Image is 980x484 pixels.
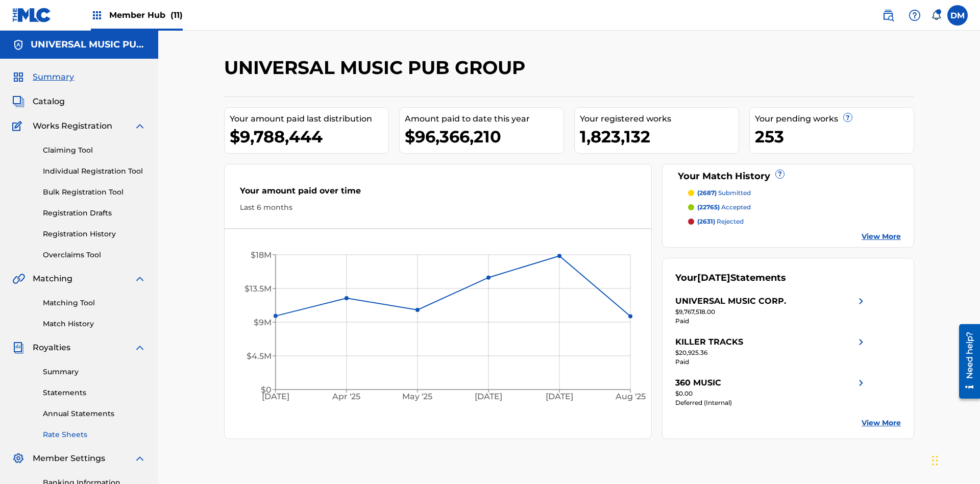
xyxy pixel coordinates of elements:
[33,342,70,354] span: Royalties
[43,319,146,329] a: Match History
[240,202,636,213] div: Last 6 months
[43,298,146,308] a: Matching Tool
[43,229,146,239] a: Registration History
[43,145,146,156] a: Claiming Tool
[697,189,717,197] span: (2687)
[688,217,901,226] a: (2631) rejected
[675,357,867,367] div: Paid
[931,10,941,20] div: Notifications
[675,377,721,389] div: 360 MUSIC
[12,342,24,354] img: Royalties
[262,392,289,402] tspan: [DATE]
[615,392,646,402] tspan: Aug '25
[33,452,105,465] span: Member Settings
[755,113,914,125] div: Your pending works
[909,9,921,21] img: help
[261,385,272,395] tspan: $0
[697,272,730,283] span: [DATE]
[109,9,183,21] span: Member Hub
[230,113,388,125] div: Your amount paid last distribution
[862,231,901,242] a: View More
[855,336,867,348] img: right chevron icon
[43,166,146,177] a: Individual Registration Tool
[12,39,24,51] img: Accounts
[580,113,739,125] div: Your registered works
[12,95,24,108] img: Catalog
[224,56,530,79] h2: UNIVERSAL MUSIC PUB GROUP
[697,217,744,226] p: rejected
[675,295,786,307] div: UNIVERSAL MUSIC CORP.
[12,120,26,132] img: Works Registration
[878,5,898,26] a: Public Search
[675,170,901,183] div: Your Match History
[33,120,112,132] span: Works Registration
[43,250,146,260] a: Overclaims Tool
[904,5,925,26] div: Help
[675,398,867,407] div: Deferred (Internal)
[688,203,901,212] a: (22765) accepted
[675,377,867,407] a: 360 MUSICright chevron icon$0.00Deferred (Internal)
[697,188,751,198] p: submitted
[855,295,867,307] img: right chevron icon
[675,307,867,317] div: $9,767,518.00
[254,318,272,327] tspan: $9M
[134,342,146,354] img: expand
[697,217,715,225] span: (2631)
[33,273,72,285] span: Matching
[43,208,146,219] a: Registration Drafts
[91,9,103,21] img: Top Rightsholders
[688,188,901,198] a: (2687) submitted
[12,71,24,83] img: Summary
[675,336,867,367] a: KILLER TRACKSright chevron icon$20,925.36Paid
[12,8,52,22] img: MLC Logo
[475,392,503,402] tspan: [DATE]
[844,113,852,122] span: ?
[929,435,980,484] iframe: Chat Widget
[697,203,720,211] span: (22765)
[675,295,867,326] a: UNIVERSAL MUSIC CORP.right chevron icon$9,767,518.00Paid
[12,452,24,465] img: Member Settings
[244,284,272,294] tspan: $13.5M
[43,388,146,398] a: Statements
[33,71,74,83] span: Summary
[882,9,894,21] img: search
[43,367,146,377] a: Summary
[31,39,146,51] h5: UNIVERSAL MUSIC PUB GROUP
[755,125,914,148] div: 253
[855,377,867,389] img: right chevron icon
[862,418,901,428] a: View More
[12,71,74,83] a: SummarySummary
[675,389,867,398] div: $0.00
[251,250,272,260] tspan: $18M
[947,5,968,26] div: User Menu
[580,125,739,148] div: 1,823,132
[134,452,146,465] img: expand
[675,271,786,285] div: Your Statements
[697,203,751,212] p: accepted
[134,120,146,132] img: expand
[12,95,65,108] a: CatalogCatalog
[403,392,433,402] tspan: May '25
[932,445,938,476] div: Drag
[405,125,563,148] div: $96,366,210
[134,273,146,285] img: expand
[43,408,146,419] a: Annual Statements
[776,170,784,178] span: ?
[546,392,574,402] tspan: [DATE]
[12,273,25,285] img: Matching
[43,429,146,440] a: Rate Sheets
[33,95,65,108] span: Catalog
[247,351,272,361] tspan: $4.5M
[675,336,743,348] div: KILLER TRACKS
[675,348,867,357] div: $20,925.36
[951,320,980,404] iframe: Resource Center
[240,185,636,202] div: Your amount paid over time
[405,113,563,125] div: Amount paid to date this year
[332,392,361,402] tspan: Apr '25
[675,317,867,326] div: Paid
[43,187,146,198] a: Bulk Registration Tool
[230,125,388,148] div: $9,788,444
